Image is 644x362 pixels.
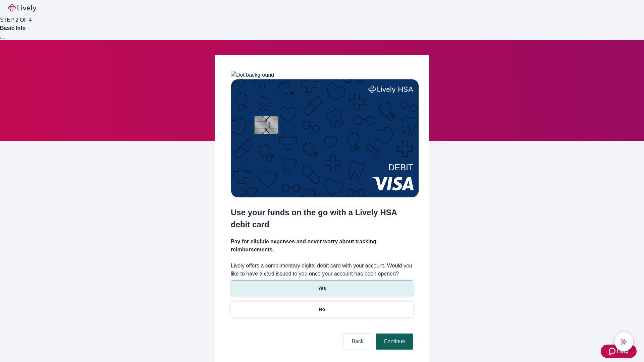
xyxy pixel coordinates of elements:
button: Zendesk support iconHelp [601,345,637,358]
img: Lively [8,4,36,12]
svg: Zendesk support icon [609,347,617,355]
button: Back [343,334,372,350]
p: No [319,306,325,313]
button: Yes [231,281,413,296]
svg: Lively AI Assistant [621,339,627,345]
button: Continue [376,334,413,350]
img: Debit card [231,79,419,197]
button: No [231,302,413,317]
button: chat [614,333,633,351]
h4: Pay for eligible expenses and never worry about tracking reimbursements. [231,238,413,254]
label: Lively offers a complimentary digital debit card with your account. Would you like to have a card... [231,262,413,278]
h2: Use your funds on the go with a Lively HSA debit card [231,206,413,231]
img: Dot background [231,71,274,79]
p: Yes [318,285,326,292]
span: Help [617,347,629,355]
